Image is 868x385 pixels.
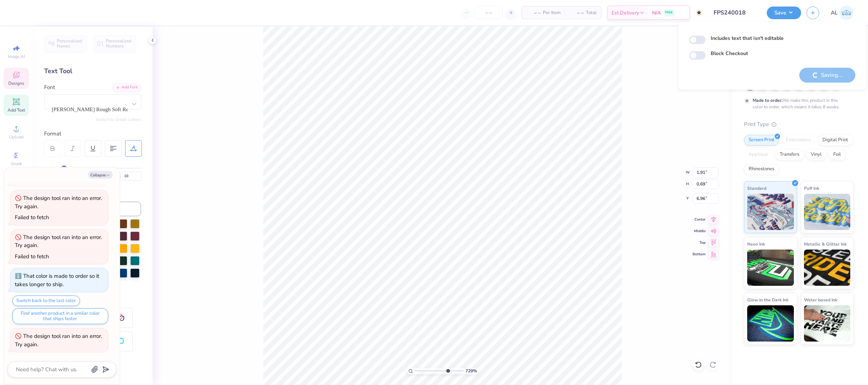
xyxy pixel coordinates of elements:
[747,305,794,342] img: Glow in the Dark Ink
[804,305,851,342] img: Water based Ink
[806,149,826,160] div: Vinyl
[12,296,80,306] button: Switch back to the last color
[44,66,141,76] div: Text Tool
[106,38,132,49] span: Personalized Numbers
[831,6,854,20] a: AL
[8,54,25,59] span: Image AI
[12,308,108,324] button: Find another product in a similar color that ships faster
[52,105,140,114] span: [PERSON_NAME] Rough Soft Regular
[818,135,853,146] div: Digital Print
[708,5,761,20] input: Untitled Design
[8,107,25,113] span: Add Text
[88,171,112,179] button: Collapse
[829,149,846,160] div: Foil
[804,240,847,248] span: Metallic & Glitter Ink
[747,194,794,230] img: Standard
[652,9,661,17] span: N/A
[15,234,102,249] div: The design tool ran into an error. Try again.
[693,240,706,245] span: Top
[586,9,597,17] span: Total
[693,229,706,234] span: Middle
[112,83,141,92] div: Add Font
[711,50,748,57] label: Block Checkout
[15,214,49,221] div: Failed to fetch
[831,9,838,17] span: AL
[612,9,639,17] span: Est. Delivery
[665,10,673,15] span: FREE
[15,253,49,260] div: Failed to fetch
[57,38,82,49] span: Personalized Names
[747,250,794,286] img: Neon Ink
[465,368,477,374] span: 729 %
[804,296,837,304] span: Water based Ink
[744,164,779,175] div: Rhinestones
[753,97,842,110] div: We make this product in this color to order, which means it takes 8 weeks.
[747,240,765,248] span: Neon Ink
[747,184,766,192] span: Standard
[543,9,561,17] span: Per Item
[15,159,94,182] div: The design tool failed to load some fonts. Try reopening your design to fix the issue.
[11,161,22,167] span: Greek
[693,252,706,257] span: Bottom
[744,120,854,129] div: Print Type
[744,149,773,160] div: Applique
[96,117,141,122] button: Switch to Greek Letters
[475,6,503,19] input: – –
[775,149,804,160] div: Transfers
[15,272,99,288] div: That color is made to order so it takes longer to ship.
[781,135,816,146] div: Embroidery
[753,97,783,103] strong: Made to order:
[711,34,784,42] label: Includes text that isn't editable
[44,83,55,92] label: Font
[804,194,851,230] img: Puff Ink
[839,6,854,20] img: Angela Legaspi
[526,9,541,17] span: – –
[15,194,102,210] div: The design tool ran into an error. Try again.
[569,9,584,17] span: – –
[804,184,819,192] span: Puff Ink
[804,250,851,286] img: Metallic & Glitter Ink
[8,80,24,86] span: Designs
[767,7,801,19] button: Save
[15,332,102,348] div: The design tool ran into an error. Try again.
[9,134,24,140] span: Upload
[693,217,706,222] span: Center
[44,130,142,138] div: Format
[744,135,779,146] div: Screen Print
[747,296,788,304] span: Glow in the Dark Ink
